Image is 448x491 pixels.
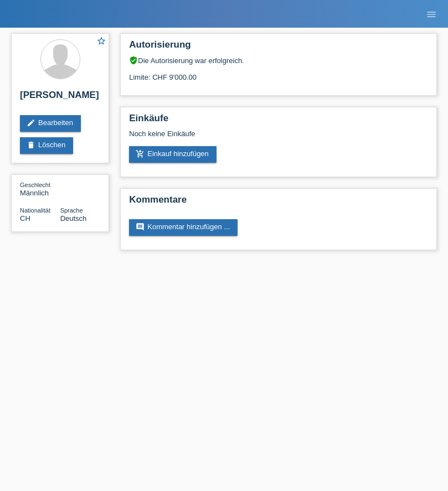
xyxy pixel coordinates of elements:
[129,39,428,56] h2: Autorisierung
[20,207,50,214] span: Nationalität
[20,137,73,154] a: deleteLöschen
[20,90,100,106] h2: [PERSON_NAME]
[20,180,60,197] div: Männlich
[20,115,81,132] a: editBearbeiten
[129,56,138,65] i: verified_user
[60,214,87,223] span: Deutsch
[20,182,50,188] span: Geschlecht
[27,141,35,149] i: delete
[129,130,428,146] div: Noch keine Einkäufe
[136,149,145,158] i: add_shopping_cart
[96,36,106,48] a: star_border
[27,118,35,127] i: edit
[129,219,238,236] a: commentKommentar hinzufügen ...
[129,146,217,163] a: add_shopping_cartEinkauf hinzufügen
[96,36,106,46] i: star_border
[60,207,83,214] span: Sprache
[129,113,428,130] h2: Einkäufe
[129,65,428,81] div: Limite: CHF 9'000.00
[129,194,428,211] h2: Kommentare
[20,214,30,223] span: Schweiz
[129,56,428,65] div: Die Autorisierung war erfolgreich.
[420,11,442,17] a: menu
[426,9,437,20] i: menu
[136,223,145,231] i: comment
